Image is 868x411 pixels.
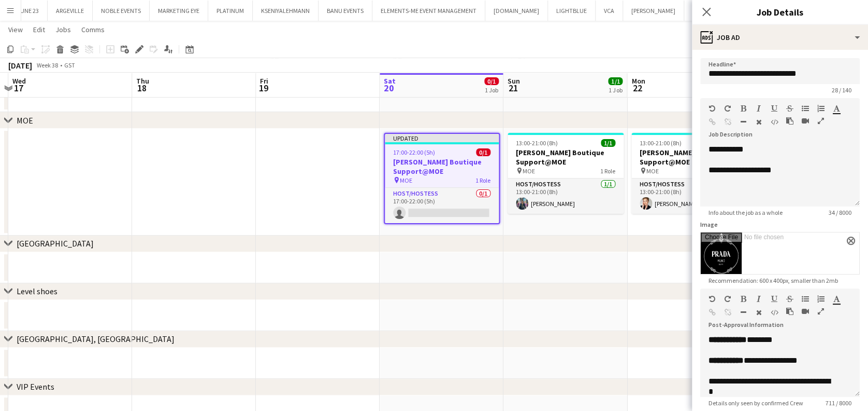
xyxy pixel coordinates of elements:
[596,1,623,21] button: VCA
[372,1,485,21] button: ELEMENTS-ME EVENT MANAGEMENT
[786,295,793,303] button: Strikethrough
[817,307,824,316] button: Fullscreen
[740,104,747,113] button: Bold
[81,25,105,34] span: Comms
[8,1,48,21] button: DUNE 23
[385,134,499,142] div: Updated
[755,295,762,303] button: Italic
[523,167,535,175] span: MOE
[786,117,793,125] button: Paste as plain text
[258,82,268,94] span: 19
[382,82,396,94] span: 20
[476,148,490,156] span: 0/1
[823,86,860,94] span: 28 / 140
[692,25,868,50] div: Job Ad
[820,209,860,216] span: 34 / 8000
[833,104,840,113] button: Text Color
[208,1,253,21] button: PLATINUM
[623,1,684,21] button: [PERSON_NAME]
[692,5,868,19] h3: Job Details
[646,167,659,175] span: MOE
[11,82,26,94] span: 17
[17,334,175,344] div: [GEOGRAPHIC_DATA], [GEOGRAPHIC_DATA]
[29,23,49,36] a: Edit
[260,76,268,86] span: Fri
[755,308,762,317] button: Clear Formatting
[817,399,860,407] span: 711 / 8000
[802,104,809,113] button: Unordered List
[77,23,109,36] a: Comms
[253,1,319,21] button: KSENIYALEHMANN
[385,157,499,176] h3: [PERSON_NAME] Boutique Support@MOE
[319,1,372,21] button: BANU EVENTS
[17,381,54,392] div: VIP Events
[393,148,435,156] span: 17:00-22:00 (5h)
[48,1,93,21] button: ARGEVILLE
[755,104,762,113] button: Italic
[608,77,623,85] span: 1/1
[93,1,150,21] button: NOBLE EVENTS
[771,308,778,317] button: HTML Code
[609,86,622,94] div: 1 Job
[631,179,747,214] app-card-role: Host/Hostess1/113:00-21:00 (8h)[PERSON_NAME]
[817,117,824,125] button: Fullscreen
[740,308,747,317] button: Horizontal Line
[833,295,840,303] button: Text Color
[601,139,615,147] span: 1/1
[17,286,57,296] div: Level shoes
[771,118,778,126] button: HTML Code
[802,117,809,125] button: Insert video
[485,1,548,21] button: [DOMAIN_NAME]
[508,133,624,214] app-job-card: 13:00-21:00 (8h)1/1[PERSON_NAME] Boutique Support@MOE MOE1 RoleHost/Hostess1/113:00-21:00 (8h)[PE...
[400,176,412,184] span: MOE
[8,60,32,71] div: [DATE]
[817,295,824,303] button: Ordered List
[771,104,778,113] button: Underline
[802,307,809,316] button: Insert video
[384,133,500,224] app-job-card: Updated17:00-22:00 (5h)0/1[PERSON_NAME] Boutique Support@MOE MOE1 RoleHost/Hostess0/117:00-22:00 ...
[508,76,520,86] span: Sun
[755,118,762,126] button: Clear Formatting
[708,104,716,113] button: Undo
[631,148,747,167] h3: [PERSON_NAME] Boutique Support@MOE
[508,179,624,214] app-card-role: Host/Hostess1/113:00-21:00 (8h)[PERSON_NAME]
[516,139,558,147] span: 13:00-21:00 (8h)
[17,115,33,126] div: MOE
[802,295,809,303] button: Unordered List
[684,1,726,21] button: TECHERA
[4,23,27,36] a: View
[51,23,75,36] a: Jobs
[724,295,731,303] button: Redo
[708,295,716,303] button: Undo
[740,295,747,303] button: Bold
[600,167,615,175] span: 1 Role
[33,25,45,34] span: Edit
[34,61,60,69] span: Week 38
[700,399,812,407] span: Details only seen by confirmed Crew
[548,1,596,21] button: LIGHTBLUE
[631,133,747,214] app-job-card: 13:00-21:00 (8h)1/1[PERSON_NAME] Boutique Support@MOE MOE1 RoleHost/Hostess1/113:00-21:00 (8h)[PE...
[630,82,645,94] span: 22
[384,76,396,86] span: Sat
[484,77,499,85] span: 0/1
[17,238,94,249] div: [GEOGRAPHIC_DATA]
[12,76,26,86] span: Wed
[631,76,645,86] span: Mon
[700,277,846,284] span: Recommendation: 600 x 400px, smaller than 2mb
[55,25,71,34] span: Jobs
[135,82,149,94] span: 18
[385,188,499,223] app-card-role: Host/Hostess0/117:00-22:00 (5h)
[700,209,791,216] span: Info about the job as a whole
[506,82,520,94] span: 21
[724,104,731,113] button: Redo
[508,148,624,167] h3: [PERSON_NAME] Boutique Support@MOE
[475,176,490,184] span: 1 Role
[786,104,793,113] button: Strikethrough
[740,118,747,126] button: Horizontal Line
[771,295,778,303] button: Underline
[817,104,824,113] button: Ordered List
[640,139,682,147] span: 13:00-21:00 (8h)
[64,61,75,69] div: GST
